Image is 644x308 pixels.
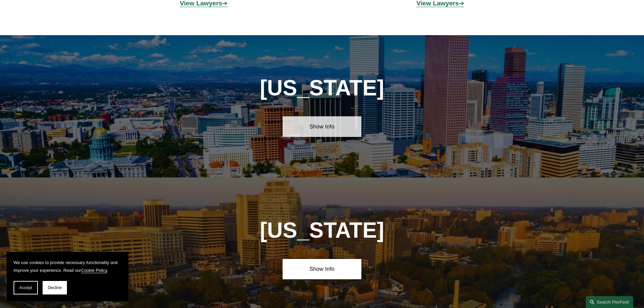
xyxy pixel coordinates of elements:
button: Accept [14,281,38,294]
h1: [US_STATE] [223,218,421,243]
a: Search this site [586,296,633,308]
section: Cookie banner [7,252,128,301]
a: Cookie Policy [81,268,107,273]
button: Decline [43,281,67,294]
a: Show Info [283,116,361,137]
span: Accept [19,285,32,290]
h1: [US_STATE] [223,76,421,100]
span: Decline [48,285,62,290]
a: Show Info [283,259,361,279]
p: We use cookies to provide necessary functionality and improve your experience. Read our . [14,259,122,274]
